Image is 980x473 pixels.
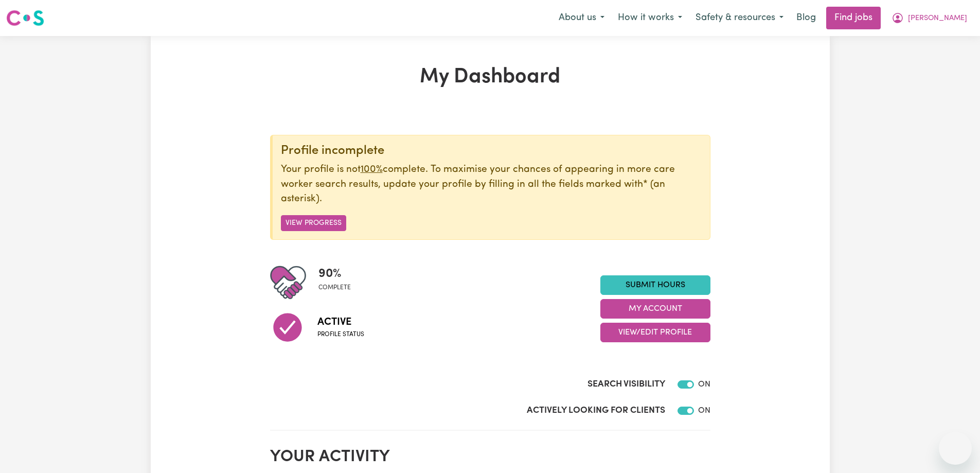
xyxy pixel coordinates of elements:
p: Your profile is not complete. To maximise your chances of appearing in more care worker search re... [281,163,702,207]
button: My Account [885,7,974,29]
u: 100% [361,165,383,174]
button: My Account [600,299,710,319]
button: Safety & resources [689,7,790,29]
h1: My Dashboard [270,65,710,90]
span: [PERSON_NAME] [908,13,967,24]
div: Profile completeness: 90% [318,265,359,301]
span: ON [698,407,710,415]
span: Active [317,314,364,330]
h2: Your activity [270,447,710,467]
span: 90 % [318,265,351,283]
iframe: Button to launch messaging window [939,432,972,465]
label: Actively Looking for Clients [527,404,665,417]
button: About us [552,7,611,29]
div: Profile incomplete [281,144,702,159]
button: View/Edit Profile [600,323,710,342]
a: Blog [790,7,822,29]
a: Find jobs [826,7,881,29]
a: Submit Hours [600,275,710,295]
span: ON [698,380,710,389]
label: Search Visibility [587,378,665,391]
img: Careseekers logo [6,9,44,27]
button: View Progress [281,215,346,231]
button: How it works [611,7,689,29]
span: complete [318,283,351,292]
a: Careseekers logo [6,6,44,30]
span: Profile status [317,330,364,339]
